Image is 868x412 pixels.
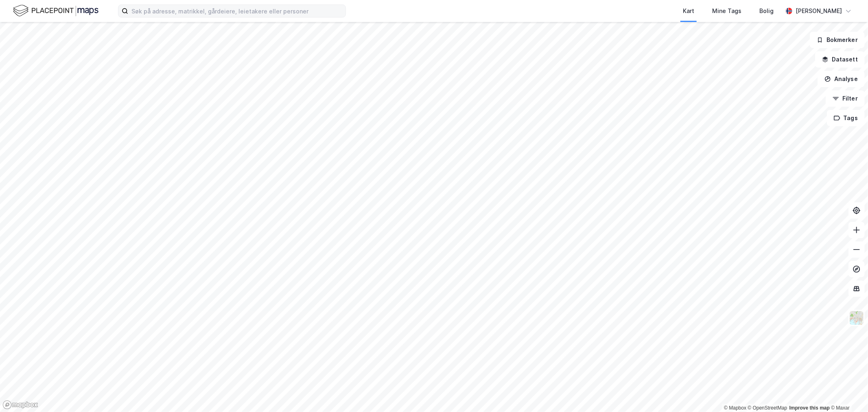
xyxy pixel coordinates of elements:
[128,5,345,17] input: Søk på adresse, matrikkel, gårdeiere, leietakere eller personer
[827,373,868,412] iframe: Chat Widget
[796,6,842,16] div: [PERSON_NAME]
[759,6,774,16] div: Bolig
[712,6,741,16] div: Mine Tags
[13,4,98,18] img: logo.f888ab2527a4732fd821a326f86c7f29.svg
[683,6,694,16] div: Kart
